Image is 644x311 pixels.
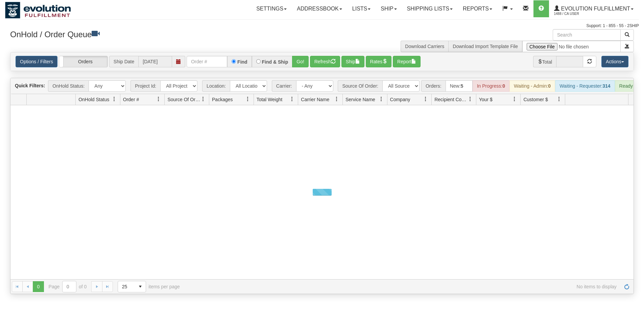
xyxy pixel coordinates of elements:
a: Your $ filter column settings [509,93,520,105]
div: In Progress: [473,80,509,92]
button: Ship [341,56,364,67]
span: Carrier Name [301,96,329,103]
a: Reports [458,0,497,17]
div: Waiting - Admin: [509,80,555,92]
a: Evolution Fulfillment 1488 / CA User [549,0,639,17]
a: Download Import Template File [453,44,518,49]
button: Search [620,29,634,41]
a: Ship [376,0,402,17]
div: New: [446,80,473,92]
div: grid toolbar [10,78,634,94]
span: Carrier: [272,80,296,92]
a: Shipping lists [402,0,458,17]
strong: 0 [548,83,551,89]
a: Recipient Country filter column settings [464,93,476,105]
img: logo1488.jpg [5,2,71,19]
span: Total Weight [257,96,283,103]
strong: 5 [461,83,463,89]
a: Service Name filter column settings [376,93,387,105]
span: Packages [212,96,233,103]
a: Packages filter column settings [242,93,254,105]
strong: 0 [502,83,505,89]
input: Search [553,29,621,41]
span: Page sizes drop down [118,281,146,292]
a: Download Carriers [405,44,444,49]
a: Customer $ filter column settings [553,93,565,105]
span: Company [390,96,410,103]
span: OnHold Status [78,96,109,103]
span: Recipient Country [434,96,468,103]
a: Addressbook [292,0,347,17]
button: Actions [601,56,628,67]
span: items per page [118,281,180,292]
a: Company filter column settings [420,93,431,105]
button: Rates [366,56,392,67]
span: 25 [122,283,131,290]
a: Source Of Order filter column settings [197,93,209,105]
span: Ship Date [109,56,138,67]
button: Go! [292,56,309,67]
span: Service Name [345,96,375,103]
span: Customer $ [523,96,548,103]
label: Quick Filters: [15,82,45,89]
span: Location: [202,80,230,92]
div: Waiting - Requester: [555,80,615,92]
iframe: chat widget [628,121,643,190]
span: Page of 0 [49,281,87,292]
a: Total Weight filter column settings [286,93,298,105]
span: Page 0 [33,281,44,292]
label: Find & Ship [262,60,288,64]
span: Source Of Order: [338,80,382,92]
a: Order # filter column settings [153,93,164,105]
label: Orders [59,56,108,67]
a: OnHold Status filter column settings [109,93,120,105]
span: Your $ [479,96,493,103]
span: Source Of Order [167,96,200,103]
span: OnHold Status: [48,80,89,92]
span: Orders: [421,80,446,92]
a: Carrier Name filter column settings [331,93,342,105]
span: 1488 / CA User [554,10,605,17]
a: Options / Filters [16,56,57,67]
label: Find [237,60,247,64]
a: Lists [347,0,376,17]
h3: OnHold / Order Queue [10,29,317,39]
span: No items to display [189,284,617,289]
button: Refresh [310,56,340,67]
div: Support: 1 - 855 - 55 - 2SHIP [5,23,639,29]
span: Total [533,56,556,67]
strong: 314 [602,83,610,89]
span: Order # [123,96,139,103]
a: Refresh [621,281,632,292]
span: Evolution Fulfillment [559,6,630,12]
button: Report [393,56,421,67]
input: Order # [187,56,227,67]
span: Project Id: [130,80,160,92]
input: Import [522,41,621,52]
a: Settings [251,0,292,17]
span: select [135,281,146,292]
